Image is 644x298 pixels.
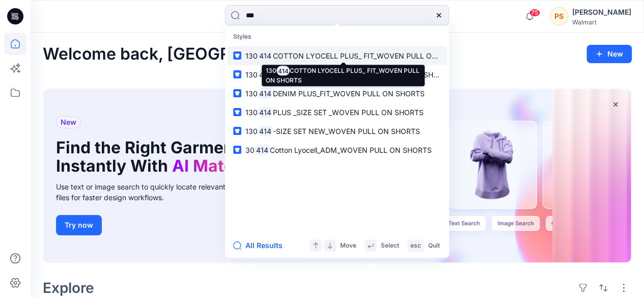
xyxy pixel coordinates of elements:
[233,239,289,252] button: All Results
[273,89,425,98] span: DENIM PLUS_FIT_WOVEN PULL ON SHORTS
[273,108,424,117] span: PLUS _SIZE SET _WOVEN PULL ON SHORTS
[245,127,258,136] span: 130
[572,6,631,18] div: [PERSON_NAME]
[270,146,432,154] span: Cotton Lyocell_ADM_WOVEN PULL ON SHORTS
[410,240,421,251] p: esc
[273,70,453,79] span: COTTON LYOCELL_ADM_WOVEN PULL ON SHORTS
[227,46,447,65] a: 130414COTTON LYOCELL PLUS_ FIT_WOVEN PULL ON SHORTS
[428,240,440,251] p: Quit
[227,84,447,103] a: 130414DENIM PLUS_FIT_WOVEN PULL ON SHORTS
[245,108,258,117] span: 130
[227,122,447,141] a: 130414-SIZE SET NEW_WOVEN PULL ON SHORTS
[258,88,273,99] mark: 414
[245,146,255,154] span: 30
[550,7,568,25] div: PS
[273,51,468,60] span: COTTON LYOCELL PLUS_ FIT_WOVEN PULL ON SHORTS
[56,181,285,203] div: Use text or image search to quickly locate relevant, editable .bw files for faster design workflows.
[586,45,632,63] button: New
[245,70,258,79] span: 130
[273,127,420,136] span: -SIZE SET NEW_WOVEN PULL ON SHORTS
[258,125,273,137] mark: 414
[258,50,273,62] mark: 414
[258,69,273,80] mark: 414
[227,65,447,84] a: 130414COTTON LYOCELL_ADM_WOVEN PULL ON SHORTS
[572,18,631,26] div: Walmart
[43,45,338,64] h2: Welcome back, [GEOGRAPHIC_DATA]
[340,240,356,251] p: Move
[61,116,76,128] span: New
[227,28,447,46] p: Styles
[245,89,258,98] span: 130
[56,215,102,235] button: Try now
[43,280,94,296] h2: Explore
[56,139,270,175] h1: Find the Right Garment Instantly With
[227,103,447,122] a: 130414PLUS _SIZE SET _WOVEN PULL ON SHORTS
[227,141,447,159] a: 30414Cotton Lyocell_ADM_WOVEN PULL ON SHORTS
[245,51,258,60] span: 130
[172,156,244,176] span: AI Match
[381,240,399,251] p: Select
[258,106,273,118] mark: 414
[255,144,270,156] mark: 414
[529,9,540,17] span: 75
